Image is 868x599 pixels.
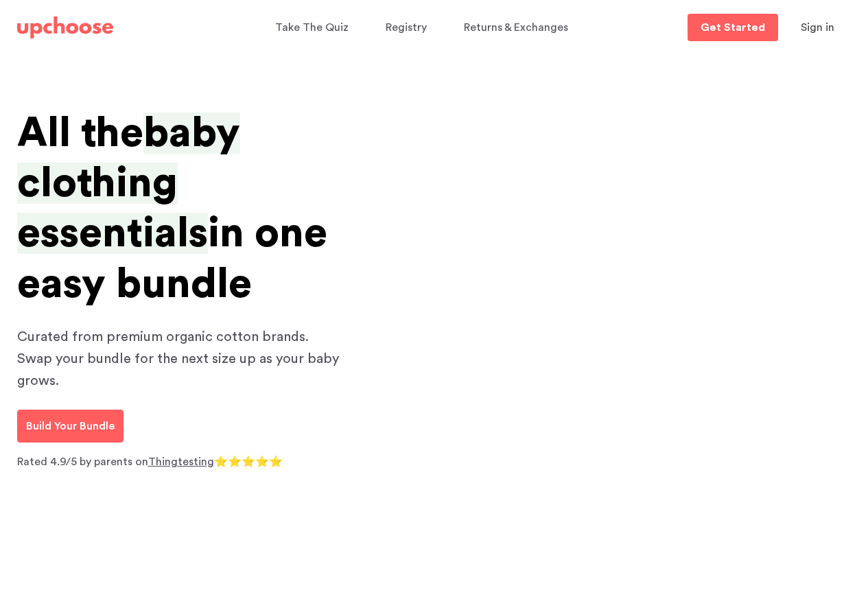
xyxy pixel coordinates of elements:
[386,14,431,41] a: Registry
[17,14,113,42] a: UpChoose
[464,14,572,41] a: Returns & Exchanges
[214,456,283,467] span: ⭐⭐⭐⭐⭐
[386,22,427,33] span: Registry
[784,14,852,41] button: Sign in
[17,16,113,38] img: UpChoose
[148,456,214,467] a: Thingtesting
[801,22,834,33] span: Sign in
[17,213,327,304] span: in one easy bundle
[701,22,765,33] p: Get Started
[17,456,148,467] span: Rated 4.9/5 by parents on
[26,418,115,434] p: Build Your Bundle
[275,22,349,33] span: Take The Quiz
[464,22,568,33] span: Returns & Exchanges
[17,410,124,443] a: Build Your Bundle
[688,14,778,41] a: Get Started
[17,113,143,154] span: All the
[275,14,353,41] a: Take The Quiz
[17,113,240,254] span: baby clothing essentials
[17,326,347,392] p: Curated from premium organic cotton brands. Swap your bundle for the next size up as your baby gr...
